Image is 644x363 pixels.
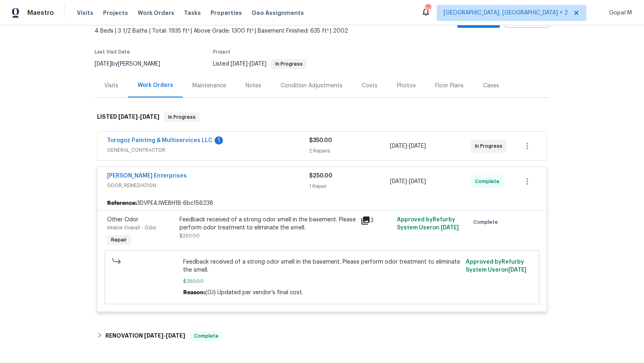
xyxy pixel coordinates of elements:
[397,217,459,231] span: Approved by Refurby System User on
[107,173,187,179] a: [PERSON_NAME] Enterprises
[95,61,111,67] span: [DATE]
[192,82,226,90] div: Maintenance
[231,61,248,67] span: [DATE]
[180,233,200,238] span: $250.00
[107,225,156,230] span: Interior Overall - Odor
[191,332,222,340] span: Complete
[213,49,231,54] span: Project
[118,114,138,120] span: [DATE]
[475,177,503,186] span: Complete
[213,61,307,67] span: Listed
[138,9,174,17] span: Work Orders
[606,9,632,17] span: Gopal M
[483,82,499,90] div: Cases
[183,277,461,285] span: $250.00
[144,333,163,338] span: [DATE]
[390,142,426,150] span: -
[215,136,223,144] div: 1
[211,9,242,17] span: Properties
[250,61,266,67] span: [DATE]
[425,5,431,13] div: 64
[105,331,185,341] h6: RENOVATION
[309,138,332,143] span: $350.00
[104,82,118,90] div: Visits
[108,236,130,244] span: Repair
[180,216,356,232] div: Feedback received of a strong odor smell in the basement. Please perform odor treatment to elimin...
[95,59,170,69] div: by [PERSON_NAME]
[309,147,390,155] div: 2 Repairs
[95,27,386,35] span: 4 Beds | 3 1/2 Baths | Total: 1935 ft² | Above Grade: 1300 ft² | Basement Finished: 635 ft² | 2002
[27,9,54,17] span: Maestro
[103,9,128,17] span: Projects
[246,82,261,90] div: Notes
[107,181,309,190] span: ODOR_REMEDIATION
[95,49,130,54] span: Last Visit Date
[183,258,461,274] span: Feedback received of a strong odor smell in the basement. Please perform odor treatment to elimin...
[138,81,173,89] div: Work Orders
[272,62,306,66] span: In Progress
[508,267,526,273] span: [DATE]
[97,112,159,122] h6: LISTED
[166,333,185,338] span: [DATE]
[281,82,343,90] div: Condition Adjustments
[397,82,416,90] div: Photos
[165,113,199,121] span: In Progress
[144,333,185,338] span: -
[475,142,506,150] span: In Progress
[390,179,407,184] span: [DATE]
[183,290,205,295] span: Reason:
[409,179,426,184] span: [DATE]
[252,9,304,17] span: Geo Assignments
[97,196,547,210] div: 3DVPE4JWE8H1B-6bc156238
[107,138,213,143] a: Torogoz Painting & Multiservices LLC
[107,217,138,223] span: Other Odor
[390,143,407,149] span: [DATE]
[140,114,159,120] span: [DATE]
[361,216,392,225] div: 3
[118,114,159,120] span: -
[231,61,266,67] span: -
[409,143,426,149] span: [DATE]
[107,199,137,207] b: Reference:
[309,182,390,190] div: 1 Repair
[205,290,303,295] span: (GJ) Updated per vendor’s final cost.
[107,146,309,154] span: GENERAL_CONTRACTOR
[441,225,459,231] span: [DATE]
[309,173,332,179] span: $250.00
[184,10,201,16] span: Tasks
[390,177,426,186] span: -
[435,82,464,90] div: Floor Plans
[77,9,93,17] span: Visits
[95,104,549,130] div: LISTED [DATE]-[DATE]In Progress
[466,259,526,273] span: Approved by Refurby System User on
[362,82,378,90] div: Costs
[95,326,549,346] div: RENOVATION [DATE]-[DATE]Complete
[444,9,568,17] span: [GEOGRAPHIC_DATA], [GEOGRAPHIC_DATA] + 2
[473,218,501,226] span: Complete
